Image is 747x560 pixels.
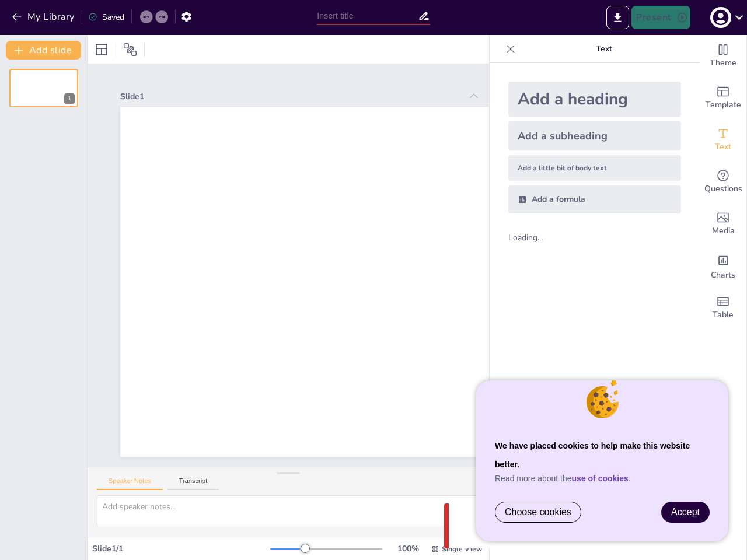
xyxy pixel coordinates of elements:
[710,57,736,69] span: Theme
[97,477,163,490] button: Speaker Notes
[495,441,690,469] strong: We have placed cookies to help make this website better.
[394,543,422,554] div: 100 %
[88,12,124,23] div: Saved
[9,69,78,107] div: 1
[706,99,741,111] span: Template
[508,232,563,243] div: Loading...
[700,203,746,245] div: Add images, graphics, shapes or video
[712,225,735,237] span: Media
[700,77,746,119] div: Add ready made slides
[631,6,690,29] button: Present
[713,309,734,321] span: Table
[9,8,79,26] button: My Library
[606,6,629,29] button: Export to PowerPoint
[700,119,746,161] div: Add text boxes
[700,245,746,287] div: Add charts and graphs
[120,91,461,102] div: Slide 1
[92,543,270,554] div: Slide 1 / 1
[495,474,710,483] p: Read more about the .
[520,35,688,63] p: Text
[92,40,111,59] div: Layout
[505,507,571,517] span: Choose cookies
[495,502,581,522] a: Choose cookies
[508,155,681,181] div: Add a little bit of body text
[317,8,417,24] input: Insert title
[167,477,219,490] button: Transcript
[508,185,681,213] div: Add a formula
[508,121,681,150] div: Add a subheading
[671,507,700,517] span: Accept
[700,35,746,77] div: Change the overall theme
[662,502,709,522] a: Accept
[508,82,681,117] div: Add a heading
[700,161,746,203] div: Get real-time input from your audience
[123,43,137,57] span: Position
[715,141,731,153] span: Text
[64,93,75,104] div: 1
[442,544,482,554] span: Single View
[572,474,629,483] a: use of cookies
[704,183,742,195] span: Questions
[700,287,746,329] div: Add a table
[711,269,735,282] span: Charts
[6,41,81,60] button: Add slide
